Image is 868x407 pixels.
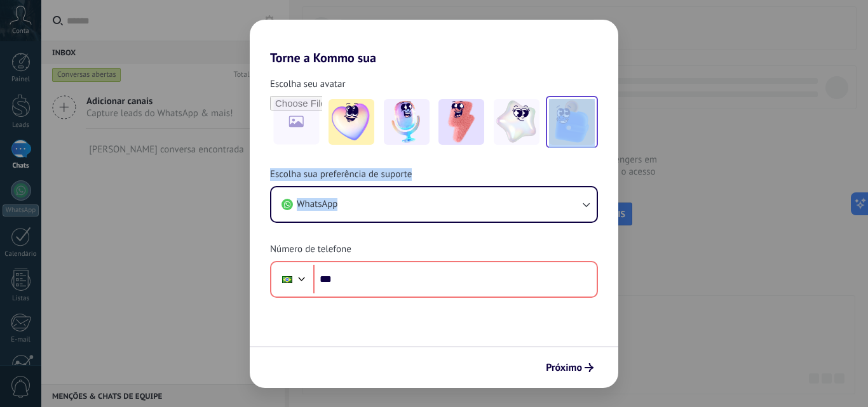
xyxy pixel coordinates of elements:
img: -2.jpeg [384,99,430,145]
img: -3.jpeg [438,99,484,145]
img: -4.jpeg [494,99,539,145]
span: Próximo [546,363,582,372]
span: Escolha seu avatar [270,78,346,91]
div: Brazil: + 55 [275,266,299,293]
span: Escolha sua preferência de suporte [270,168,412,181]
button: Próximo [540,357,599,378]
img: -5.jpeg [549,99,595,145]
span: WhatsApp [297,198,337,211]
h2: Torne a Kommo sua [250,20,618,65]
button: WhatsApp [271,187,597,222]
img: -1.jpeg [329,99,374,145]
span: Número de telefone [270,243,351,256]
